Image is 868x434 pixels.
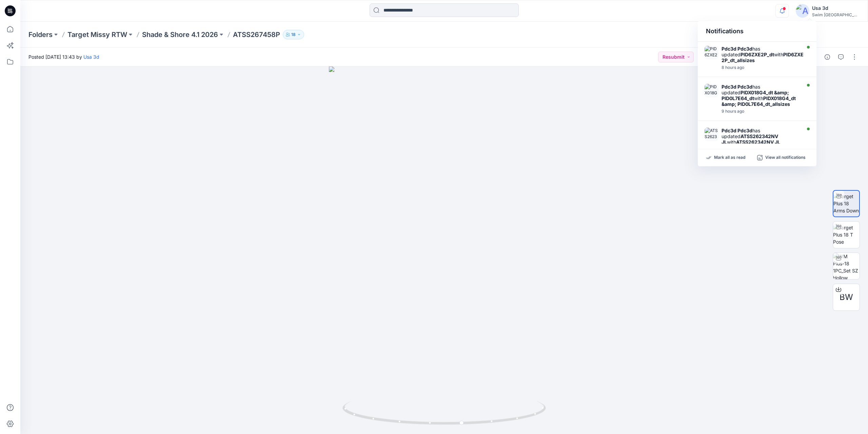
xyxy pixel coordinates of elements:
button: 18 [283,30,304,39]
p: 18 [291,31,296,38]
img: PID6ZXE2P_dt_allsizes [705,46,718,59]
strong: PIDX018G4_dt &amp; PID0L7E64_dt [722,90,789,101]
img: ATSS262342NV JL [705,128,718,141]
div: Notifications [698,21,816,42]
div: has updated with [722,128,800,145]
img: avatar [796,4,809,18]
div: Tuesday, September 16, 2025 05:21 [722,65,806,70]
img: Target Plus 18 T Pose [833,224,860,245]
div: Usa 3d [812,4,860,12]
div: has updated with [722,84,800,107]
p: ATSS267458P [233,30,280,39]
img: PIDX018G4_dt & PID0L7E64_dt_allsizes [705,84,718,97]
span: BW [840,291,853,303]
a: Usa 3d [83,54,99,60]
button: Details [822,52,833,62]
strong: PID6ZXE2P_dt [741,52,774,57]
div: has updated with [722,46,806,63]
span: Posted [DATE] 13:43 by [28,53,99,60]
img: Target Plus 18 Arms Down [833,193,859,214]
a: Target Missy RTW [67,30,127,39]
p: View all notifications [765,155,806,161]
strong: ATSS262342NV JL [736,139,780,145]
div: Tuesday, September 16, 2025 04:21 [722,109,800,114]
img: WM Plus-18 1PC_Set SZ Hollow [833,253,860,279]
strong: Pdc3d Pdc3d [722,128,752,133]
strong: ATSS262342NV JL [722,133,778,145]
strong: Pdc3d Pdc3d [722,46,752,52]
p: Mark all as read [714,155,745,161]
strong: Pdc3d Pdc3d [722,84,752,90]
a: Folders [28,30,53,39]
div: Swim [GEOGRAPHIC_DATA] [812,12,860,17]
a: Shade & Shore 4.1 2026 [142,30,218,39]
strong: PID6ZXE2P_dt_allsizes [722,52,804,63]
strong: PIDX018G4_dt &amp; PID0L7E64_dt_allsizes [722,95,796,107]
